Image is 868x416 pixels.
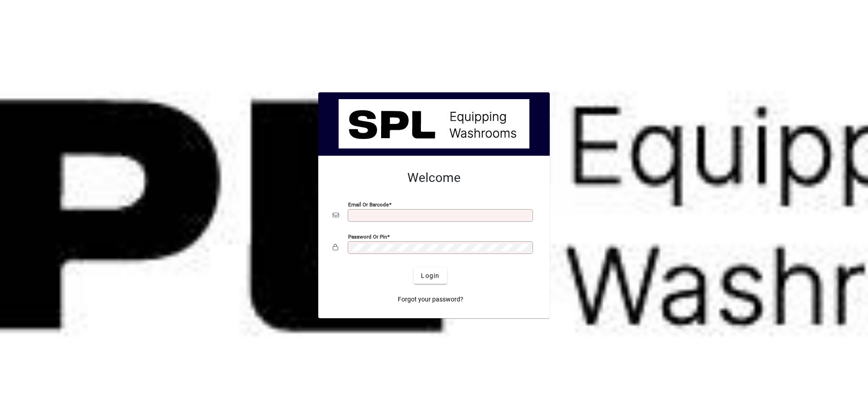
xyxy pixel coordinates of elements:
[398,295,463,304] span: Forgot your password?
[421,271,439,281] span: Login
[348,234,387,240] mat-label: Password or Pin
[348,201,389,208] mat-label: Email or Barcode
[333,170,535,186] h2: Welcome
[414,268,447,284] button: Login
[394,291,467,307] a: Forgot your password?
